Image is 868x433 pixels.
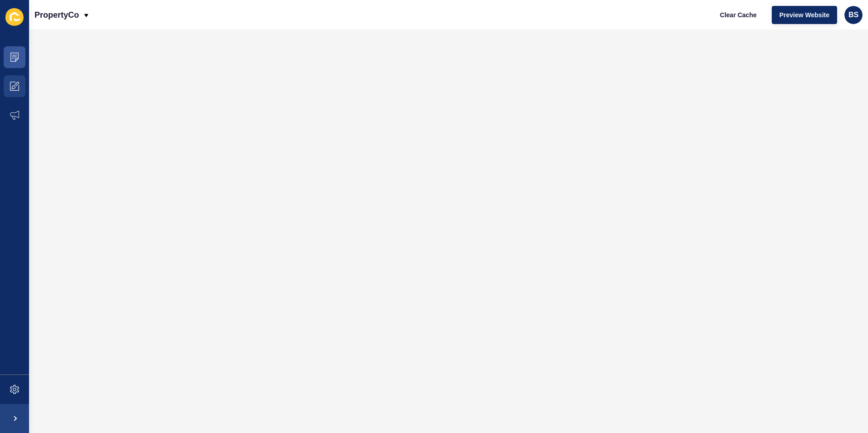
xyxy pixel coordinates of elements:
button: Clear Cache [712,6,764,24]
span: BS [848,10,858,20]
button: Preview Website [772,6,837,24]
p: PropertyCo [35,4,79,26]
span: Preview Website [779,10,829,20]
span: Clear Cache [720,10,757,20]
